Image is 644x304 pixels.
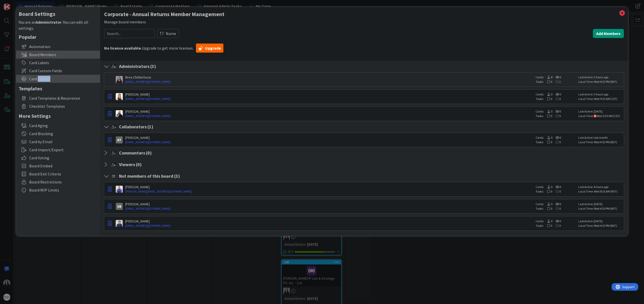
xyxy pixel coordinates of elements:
[536,185,576,189] div: Cards:
[578,92,622,97] div: Last Active: 3 hours ago
[136,162,142,167] span: ( 0 )
[552,224,561,227] span: 0
[125,97,533,101] a: [EMAIL_ADDRESS][DOMAIN_NAME]
[552,97,561,101] span: 0
[536,80,576,84] div: Tasks:
[19,113,98,119] h5: More Settings
[536,109,576,114] div: Cards:
[536,189,576,194] div: Tasks:
[16,130,100,138] div: Card Blocking
[552,75,561,79] span: 0
[544,224,552,227] span: 0
[578,206,622,211] div: Local Time: Wed 4:33 PM (BST)
[552,140,561,144] span: 0
[116,186,123,193] img: JG
[125,140,533,144] a: [EMAIL_ADDRESS][DOMAIN_NAME]
[536,114,576,118] div: Tasks:
[119,162,142,167] h4: Viewers
[552,207,561,210] span: 0
[125,219,533,223] div: [PERSON_NAME]
[166,30,176,36] span: Name
[536,202,576,206] div: Cards:
[11,1,23,7] span: Support
[552,185,561,189] span: 0
[536,135,576,140] div: Cards:
[146,150,152,156] span: ( 0 )
[116,136,123,143] div: AT
[125,109,533,114] div: [PERSON_NAME]
[536,92,576,97] div: Cards:
[150,63,156,69] span: ( 3 )
[125,206,533,211] a: [EMAIL_ADDRESS][DOMAIN_NAME]
[544,207,552,210] span: 0
[119,124,153,130] h4: Collaborators
[544,109,552,113] span: 0
[29,95,98,101] span: Card Templates & Recurrence
[552,80,561,84] span: 2
[552,189,561,193] span: 0
[125,92,533,97] div: [PERSON_NAME]
[578,185,622,189] div: Last Active: 4 hours ago
[16,186,100,194] div: Board WIP Limits
[536,223,576,228] div: Tasks:
[104,46,142,51] b: No license available.
[536,75,576,80] div: Cards:
[578,202,622,206] div: Last Active: [DATE]
[552,109,561,113] span: 0
[125,202,533,206] div: [PERSON_NAME]
[16,122,100,130] div: Card Aging
[19,19,98,31] div: You are an . You can edit all settings.
[544,80,552,84] span: 0
[16,51,100,59] div: Board Members
[29,155,98,161] span: Card Voting
[578,75,622,80] div: Last Active: 2 hours ago
[578,80,622,84] div: Local Time: Wed 4:33 PM (BST)
[578,140,622,144] div: Local Time: Wed 4:33 PM (BST)
[544,136,552,139] span: 0
[552,114,561,118] span: 0
[174,173,180,179] span: ( 3 )
[544,75,552,79] span: 8
[119,150,152,156] h4: Commenters
[29,103,98,109] span: Checklist Templates
[19,85,98,92] h5: Templates
[19,34,98,40] h5: Popular
[116,93,123,100] img: DB
[536,219,576,223] div: Cards:
[196,44,223,53] a: Upgrade
[29,76,98,82] span: Card Tokens
[578,223,622,228] div: Local Time: Wed 4:33 PM (BST)
[29,68,98,74] span: Card Custom Fields
[593,29,624,38] button: Add Members
[544,140,552,144] span: 0
[29,139,98,145] span: Card by Email
[578,219,622,223] div: Last Active: [DATE]
[29,179,98,185] span: Board Restrictions
[552,92,561,96] span: 0
[578,97,622,101] div: Local Time: Wed 9:33 AM (CST)
[552,202,561,206] span: 0
[544,185,552,189] span: 0
[104,11,624,17] h1: Corporate - Annual Returns Member Management
[16,59,100,67] div: Card Labels
[116,203,123,210] div: SB
[29,163,98,169] span: Board Embed
[552,136,561,139] span: 0
[544,202,552,206] span: 0
[16,43,100,51] div: Automation
[125,189,533,194] a: [PERSON_NAME][EMAIL_ADDRESS][DOMAIN_NAME]
[116,76,123,83] img: BC
[552,219,561,223] span: 0
[536,206,576,211] div: Tasks:
[147,124,153,130] span: ( 1 )
[119,173,180,179] h4: Not members of this board
[578,114,622,118] div: Local Time: Wed 9:33 AM (CST)
[36,20,61,25] b: Administrator
[119,64,156,69] h4: Administrators
[544,219,552,223] span: 0
[544,97,552,101] span: 0
[16,146,100,154] div: Card Import/Export
[544,189,552,193] span: 0
[125,75,533,80] div: Brea Childerhose
[157,29,179,38] button: Name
